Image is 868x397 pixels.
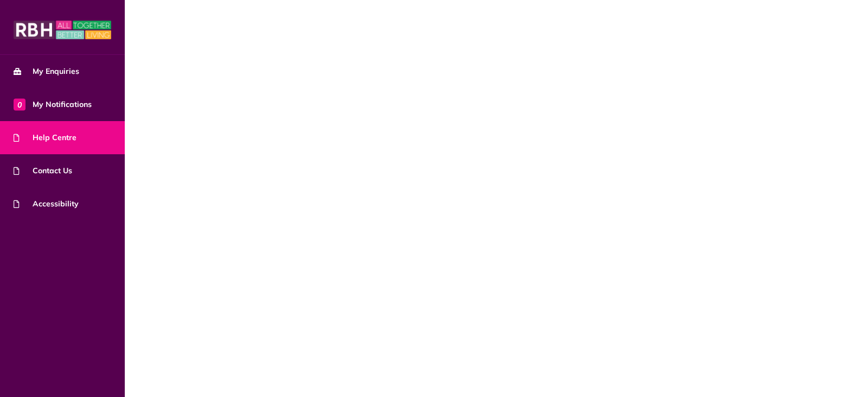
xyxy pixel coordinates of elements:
[14,66,79,77] span: My Enquiries
[14,19,111,41] img: MyRBH
[14,165,72,177] span: Contact Us
[14,132,76,143] span: Help Centre
[14,99,92,110] span: My Notifications
[14,98,25,110] span: 0
[14,198,79,210] span: Accessibility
